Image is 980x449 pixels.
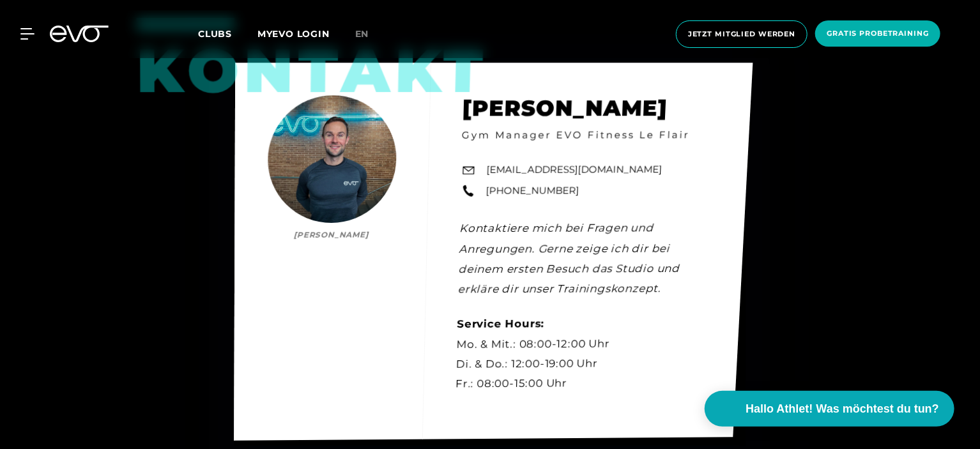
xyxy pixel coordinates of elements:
[486,163,662,178] a: [EMAIL_ADDRESS][DOMAIN_NAME]
[486,184,579,199] a: [PHONE_NUMBER]
[827,28,929,39] span: Gratis Probetraining
[257,28,330,40] a: MYEVO LOGIN
[198,27,257,40] a: Clubs
[746,400,939,418] span: Hallo Athlet! Was möchtest du tun?
[705,391,954,427] button: Hallo Athlet! Was möchtest du tun?
[688,29,795,40] span: Jetzt Mitglied werden
[355,27,385,42] a: en
[672,20,811,48] a: Jetzt Mitglied werden
[811,20,944,48] a: Gratis Probetraining
[198,28,232,40] span: Clubs
[355,28,369,40] span: en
